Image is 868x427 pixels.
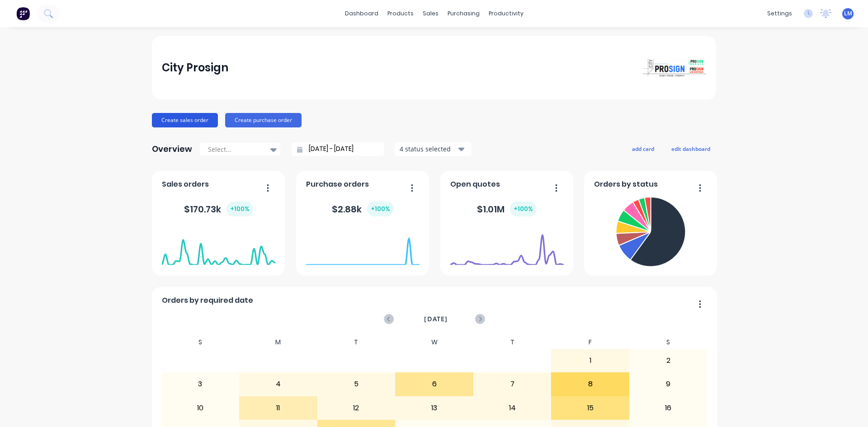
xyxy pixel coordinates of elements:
div: 8 [552,373,629,395]
div: S [161,336,240,349]
a: dashboard [340,7,383,20]
div: 13 [396,397,473,419]
div: 4 status selected [400,144,457,154]
img: Factory [16,7,30,20]
div: + 100 % [510,202,537,216]
div: 7 [474,373,551,395]
div: 16 [630,397,707,419]
button: Create sales order [152,113,218,127]
div: 5 [318,373,395,395]
div: 6 [396,373,473,395]
div: Overview [152,140,192,158]
div: 11 [240,397,317,419]
div: T [473,336,552,349]
div: products [383,7,418,20]
div: W [395,336,473,349]
div: + 100 % [367,202,394,216]
span: Open quotes [450,179,500,190]
div: T [317,336,396,349]
img: City Prosign [643,59,706,77]
div: F [551,336,629,349]
div: City Prosign [162,59,228,77]
div: 9 [630,373,707,395]
span: [DATE] [424,314,448,324]
div: $ 2.88k [332,202,394,216]
div: purchasing [443,7,484,20]
span: Orders by status [594,179,658,190]
button: edit dashboard [665,143,716,155]
div: 4 [240,373,317,395]
span: Sales orders [162,179,209,190]
div: sales [418,7,443,20]
div: S [629,336,708,349]
div: + 100 % [226,202,253,216]
div: M [239,336,317,349]
div: 12 [318,397,395,419]
div: 14 [474,397,551,419]
div: $ 170.73k [184,202,253,216]
div: 3 [162,373,239,395]
div: settings [763,7,797,20]
span: LM [844,9,852,18]
div: 10 [162,397,239,419]
button: 4 status selected [395,142,472,156]
div: 15 [552,397,629,419]
div: 2 [630,349,707,372]
div: $ 1.01M [477,202,537,216]
button: Create purchase order [225,113,302,127]
button: add card [626,143,660,155]
span: Purchase orders [306,179,369,190]
div: 1 [552,349,629,372]
div: productivity [484,7,528,20]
